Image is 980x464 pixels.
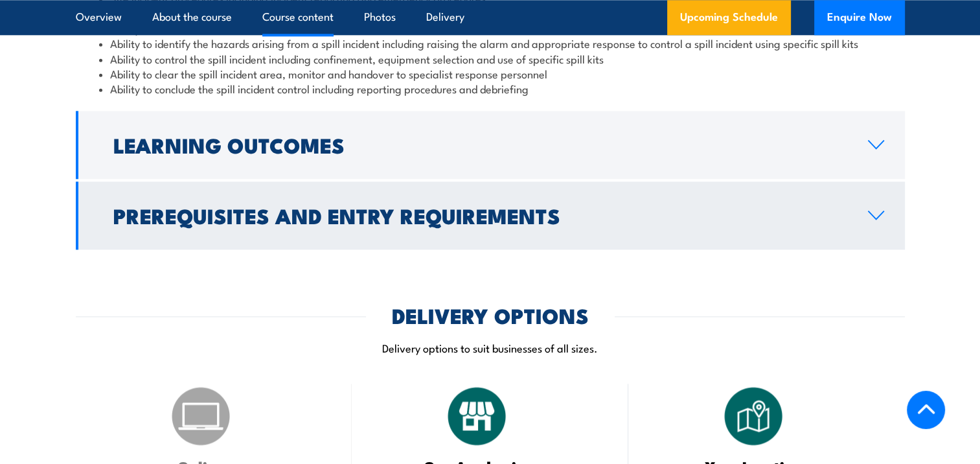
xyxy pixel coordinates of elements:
li: Ability to control the spill incident including confinement, equipment selection and use of speci... [99,51,882,66]
li: Ability to conclude the spill incident control including reporting procedures and debriefing [99,81,882,96]
li: Ability to identify the hazards arising from a spill incident including raising the alarm and app... [99,36,882,51]
h2: Prerequisites and Entry Requirements [113,206,847,224]
h2: Learning Outcomes [113,135,847,154]
p: Delivery options to suit businesses of all sizes. [76,340,905,355]
a: Learning Outcomes [76,111,905,179]
li: Ability to clear the spill incident area, monitor and handover to specialist response personnel [99,66,882,81]
h2: DELIVERY OPTIONS [392,306,589,324]
a: Prerequisites and Entry Requirements [76,181,905,249]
